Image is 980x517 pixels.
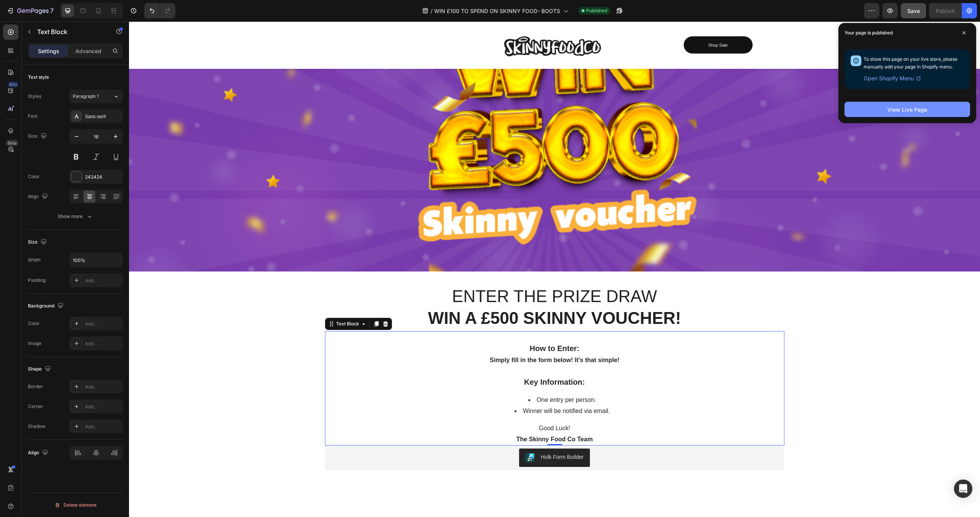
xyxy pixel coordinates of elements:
[323,265,528,284] span: Enter the Prize Draw
[28,364,52,374] div: Shape
[299,287,552,306] strong: Win a £500 Skinny Voucher!
[144,3,175,18] div: Undo/Redo
[85,384,121,390] div: Add...
[85,113,121,120] div: Sans-serif
[196,310,655,424] div: Rich Text Editor. Editing area: main
[1,264,850,307] p: ⁠⁠⁠⁠⁠⁠⁠
[212,373,655,384] li: One entry per person.
[7,81,18,88] div: 450
[401,323,451,331] strong: How to Enter:
[586,7,607,14] span: Published
[58,213,93,220] div: Show more
[28,340,41,347] div: Image
[28,403,43,410] div: Corner
[28,93,41,100] div: Styles
[361,335,490,342] strong: Simply fill in the form below! It's that simple!
[6,140,18,146] div: Beta
[3,3,57,18] button: 7
[28,192,49,202] div: Align
[28,499,123,511] button: Delete element
[844,102,970,117] button: View Live Page
[54,501,96,510] div: Delete element
[412,432,454,440] div: Hulk Form Builder
[85,320,121,327] div: Add...
[431,7,433,15] span: /
[197,402,655,424] p: Good Luck!
[887,106,927,114] div: View Live Page
[28,173,40,180] div: Color
[864,74,914,83] span: Open Shopify Menu
[28,423,46,430] div: Shadow
[73,93,99,100] span: Paragraph 1
[901,3,926,18] button: Save
[28,277,46,284] div: Padding
[85,423,121,430] div: Add...
[129,21,980,517] iframe: Design area
[387,415,464,421] strong: The Skinny Food Co Team
[28,257,41,263] div: Width
[434,7,560,15] span: WIN £100 TO SPEND ON SKINNY FOOD- BOOTS
[864,56,957,70] span: To show this page on your live store, please manually add your page in Shopify menu.
[28,301,65,311] div: Background
[28,113,38,120] div: Font
[212,384,655,395] li: Winner will be notified via email.
[85,174,121,180] div: 242424
[907,8,920,14] span: Save
[929,3,961,18] button: Publish
[395,356,456,365] strong: Key Information:
[28,383,43,390] div: Border
[28,74,49,81] div: Text style
[28,210,123,223] button: Show more
[85,277,121,284] div: Add...
[28,320,40,327] div: Color
[70,253,122,267] input: Auto
[954,480,972,498] div: Open Intercom Messenger
[579,21,599,26] span: Shop Sale
[50,6,54,15] p: 7
[936,7,955,15] div: Publish
[37,27,102,36] p: Text Block
[390,427,461,445] button: Hulk Form Builder
[85,403,121,410] div: Add...
[396,432,405,441] img: CPLUib3Tpv0CEAE=.png
[38,47,59,55] p: Settings
[28,131,48,141] div: Size
[28,448,50,458] div: Align
[844,29,893,37] p: Your page is published
[206,299,232,306] div: Text Block
[69,89,123,103] button: Paragraph 1
[28,237,48,247] div: Size
[75,47,101,55] p: Advanced
[85,340,121,347] div: Add...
